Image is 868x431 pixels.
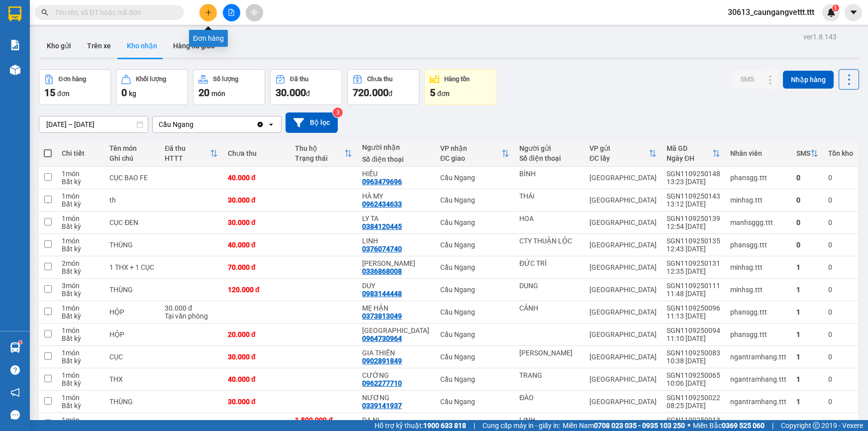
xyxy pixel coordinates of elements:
span: Miền Bắc [693,420,765,431]
button: Kho nhận [119,34,165,58]
div: 10:06 [DATE] [667,379,720,387]
button: Hàng đã giao [165,34,223,58]
div: phansgg.ttt [730,241,786,249]
div: SGN1109250083 [667,349,720,357]
div: 0902891849 [362,357,402,365]
div: [GEOGRAPHIC_DATA] [589,241,657,249]
button: Bộ lọc [286,112,338,133]
div: 1 món [62,237,99,245]
div: 10:38 [DATE] [667,357,720,365]
div: ngantramhang.ttt [730,420,786,428]
div: [GEOGRAPHIC_DATA] [589,398,657,406]
span: 15 [44,87,55,99]
div: 0 [796,196,818,204]
th: Toggle SortBy [290,140,357,167]
div: 11:48 [DATE] [667,290,720,298]
div: 0 [828,308,853,316]
img: logo-vxr [8,6,21,21]
span: đ [388,90,392,98]
div: GIA THIÊN [362,349,430,357]
div: Cầu Ngang [440,286,509,294]
div: Tồn kho [828,149,853,157]
span: 20 [198,87,209,99]
div: 0 [796,218,818,226]
div: Bất kỳ [62,245,99,253]
div: CỤC BAO FE [109,174,155,182]
div: ĐC lấy [589,154,649,162]
div: 0964730964 [362,334,402,342]
div: ĐỨC TRÍ [519,259,579,267]
div: minhsg.ttt [730,263,786,271]
div: BÌNH [519,170,579,178]
div: THX [109,375,155,383]
div: VP gửi [589,144,649,152]
div: Người nhận [362,143,430,151]
div: Trạng thái [295,154,344,162]
div: 0 [828,241,853,249]
div: Tên món [109,144,155,152]
div: LY TA [362,215,430,222]
div: CƯỜNG [362,371,430,379]
div: 1 món [62,170,99,178]
div: SMS [796,149,810,157]
th: Toggle SortBy [160,140,223,167]
span: 30613_caungangvettt.ttt [720,6,822,18]
div: KIỀU TRANG [362,259,430,267]
div: 1.500.000 đ [295,416,352,424]
div: 1 món [62,326,99,334]
span: 30.000 [276,87,306,99]
div: CTY THUẬN LỘC [519,237,579,245]
button: file-add [223,4,240,21]
span: ⚪️ [687,424,690,428]
div: 30.000 đ [228,218,285,226]
div: SGN1109250139 [667,215,720,222]
img: warehouse-icon [10,65,20,75]
img: solution-icon [10,40,20,50]
span: | [772,420,773,431]
div: HỘP [109,330,155,338]
div: Chi tiết [62,149,99,157]
sup: 1 [832,4,839,11]
span: 720.000 [353,87,388,99]
div: [GEOGRAPHIC_DATA] [589,308,657,316]
div: SGN1109250143 [667,192,720,200]
div: 1 món [62,371,99,379]
div: 0 [828,218,853,226]
div: Bất kỳ [62,402,99,410]
div: 1 món [62,349,99,357]
div: 20.000 đ [228,330,285,338]
input: Tìm tên, số ĐT hoặc mã đơn [55,7,172,18]
strong: 1900 633 818 [423,422,466,430]
div: Ghi chú [109,154,155,162]
span: 0 [121,87,127,99]
div: THÁi [519,192,579,200]
div: [GEOGRAPHIC_DATA] [589,263,657,271]
div: 11:10 [DATE] [667,334,720,342]
span: đơn [437,90,450,98]
div: 1 [796,330,818,338]
div: DA NI [362,416,430,424]
button: Đơn hàng15đơn [39,69,111,105]
div: SGN1109250131 [667,259,720,267]
div: Cầu Ngang [440,263,509,271]
div: 1 THX + 1 CỤC [109,263,155,271]
div: 0336868008 [362,267,402,275]
div: VP nhận [440,144,501,152]
div: 1 món [62,394,99,402]
div: Đơn hàng [189,30,228,47]
div: 1 [796,286,818,294]
div: minhsg.ttt [730,286,786,294]
div: THÙNG [109,241,155,249]
div: [GEOGRAPHIC_DATA] [589,174,657,182]
button: Khối lượng0kg [116,69,188,105]
div: CỤC ĐEN [109,218,155,226]
div: LINH [519,416,579,424]
div: Cầu Ngang [440,218,509,226]
div: Hàng tồn [444,76,470,83]
div: 0384120445 [362,222,402,230]
button: Hàng tồn5đơn [424,69,496,105]
span: notification [10,388,20,397]
div: Cầu Ngang [440,174,509,182]
div: Đơn hàng [59,76,86,83]
div: Bất kỳ [62,267,99,275]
